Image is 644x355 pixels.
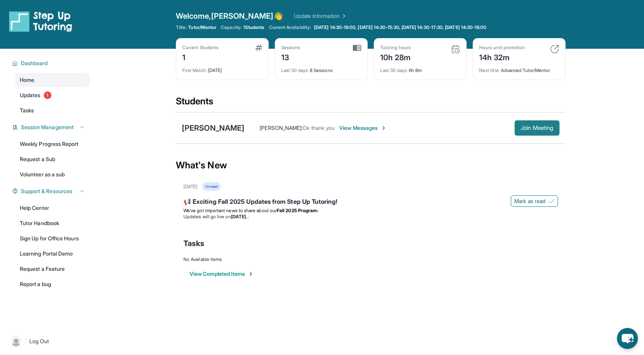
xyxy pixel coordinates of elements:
img: card [550,45,559,54]
span: First Match : [182,67,207,73]
div: What's New [176,149,566,182]
span: Mark as read [514,197,545,205]
img: card [353,45,361,51]
span: Ok thank you [303,125,335,131]
span: 1 [44,91,51,99]
span: Home [20,76,34,84]
div: [DATE] [182,63,262,74]
a: Weekly Progress Report [15,137,90,151]
span: 1 Students [243,24,265,30]
div: 📢 Exciting Fall 2025 Updates from Step Up Tutoring! [183,197,558,208]
span: Tutor/Mentor [188,24,216,30]
span: | [24,337,26,346]
a: Request a Sub [15,152,90,166]
img: Mark as read [548,198,555,204]
span: [PERSON_NAME] : [260,125,303,131]
span: Capacity: [221,24,242,30]
img: Chevron Right [340,12,347,20]
span: Next title : [479,67,500,73]
a: Tutor Handbook [15,216,90,230]
span: Log Out [29,337,49,345]
div: 8 Sessions [281,63,361,74]
span: Last 30 days : [380,67,408,73]
a: Update Information [294,12,347,20]
div: 6h 8m [380,63,460,74]
div: 1 [182,51,218,63]
span: View Messages [339,124,387,132]
a: Tasks [15,104,90,117]
span: Dashboard [21,59,48,67]
div: 13 [281,51,300,63]
img: Chevron-Right [381,125,387,131]
span: Join Meeting [521,126,553,130]
span: [DATE] 14:30-18:00, [DATE] 14:30-15:30, [DATE] 14:30-17:30, [DATE] 14:30-18:00 [314,24,486,30]
span: Support & Resources [21,187,72,195]
button: chat-button [617,328,638,349]
li: Updates will go live on [183,214,558,220]
a: Home [15,73,90,87]
div: Students [176,95,566,112]
button: View Completed Items [190,270,254,278]
span: Tasks [183,238,204,249]
a: Request a Feature [15,262,90,276]
span: Updates [20,91,41,99]
button: Session Management [18,123,85,131]
a: Volunteer as a sub [15,168,90,181]
button: Support & Resources [18,187,85,195]
div: [DATE] [183,184,198,190]
button: Dashboard [18,59,85,67]
button: Join Meeting [515,120,560,136]
div: 10h 28m [380,51,411,63]
span: Last 30 days : [281,67,309,73]
div: Sessions [281,45,300,51]
img: user-img [11,336,21,347]
strong: Fall 2025 Program: [277,208,318,213]
span: Session Management [21,123,74,131]
img: card [255,45,262,51]
strong: [DATE] [231,214,249,219]
div: Advanced Tutor/Mentor [479,63,559,74]
span: Current Availability: [269,24,311,30]
img: logo [9,11,72,32]
div: Hours until promotion [479,45,525,51]
span: Tasks [20,107,34,114]
div: No Available Items [183,256,558,262]
button: Mark as read [511,195,558,207]
a: [DATE] 14:30-18:00, [DATE] 14:30-15:30, [DATE] 14:30-17:30, [DATE] 14:30-18:00 [312,24,488,30]
a: Learning Portal Demo [15,247,90,261]
div: Unread [202,182,220,191]
div: [PERSON_NAME] [182,123,244,133]
span: Welcome, [PERSON_NAME] 👋 [176,11,283,21]
span: Title: [176,24,187,30]
div: 14h 32m [479,51,525,63]
a: Sign Up for Office Hours [15,232,90,245]
div: Tutoring hours [380,45,411,51]
a: Help Center [15,201,90,215]
a: Report a bug [15,277,90,291]
img: card [451,45,460,54]
span: We’ve got important news to share about our [183,208,277,213]
a: Updates1 [15,88,90,102]
div: Current Students [182,45,218,51]
a: |Log Out [8,333,90,350]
